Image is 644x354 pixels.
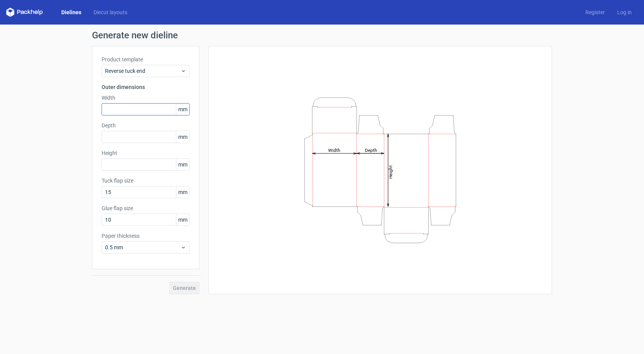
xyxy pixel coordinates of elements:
[388,165,393,178] tspan: Height
[102,56,190,63] label: Product template
[55,8,87,16] a: Dielines
[102,83,190,91] h3: Outer dimensions
[92,31,552,40] h1: Generate new dieline
[102,232,190,240] label: Paper thickness
[579,8,611,16] a: Register
[176,159,189,170] span: mm
[105,67,181,75] span: Reverse tuck end
[176,104,189,115] span: mm
[102,177,190,184] label: Tuck flap size
[105,244,181,251] span: 0.5 mm
[611,8,638,16] a: Log in
[102,149,190,157] label: Height
[87,8,133,16] a: Diecut layouts
[365,147,377,153] tspan: Depth
[102,122,190,129] label: Depth
[102,94,190,102] label: Width
[102,204,190,212] label: Glue flap size
[176,131,189,143] span: mm
[176,186,189,198] span: mm
[328,147,340,153] tspan: Width
[176,214,189,226] span: mm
